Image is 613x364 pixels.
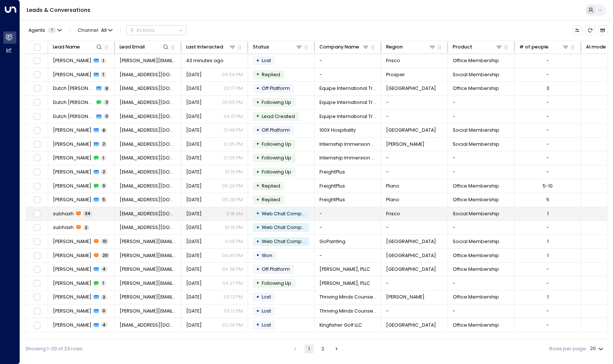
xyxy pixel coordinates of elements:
span: Randy Lee [53,252,91,259]
td: - [381,109,448,123]
span: 2 [101,141,107,147]
div: - [546,224,549,231]
td: - [315,207,381,221]
p: 02:17 PM [224,85,243,92]
div: 5 [546,196,549,203]
span: Office Membership [453,322,499,328]
span: Gerald Turner [53,141,91,148]
span: 4 [101,266,107,272]
span: Allen [386,294,425,300]
span: Fiona Cohen [53,322,91,328]
span: Toggle select row [33,168,41,176]
span: Social Membership [453,141,499,148]
span: Equipe International Trust [319,113,376,120]
span: Toggle select row [33,237,41,246]
div: Showing 1-20 of 33 rows [26,346,83,353]
span: Toggle select row [33,71,41,79]
div: 3 [546,85,549,92]
div: - [546,141,549,148]
td: - [315,68,381,82]
span: Toggle select row [33,98,41,107]
div: • [256,138,259,150]
span: Oct 09, 2025 [186,266,202,273]
span: 1 [101,155,106,161]
span: 0 [101,308,107,314]
span: Following Up [262,155,291,161]
span: 1 [101,280,106,286]
span: Plano [386,183,399,189]
div: Lead Email [120,43,170,51]
span: Toggle select row [33,223,41,232]
div: - [546,280,549,287]
div: • [256,152,259,164]
span: Oct 10, 2025 [186,99,202,106]
span: Oct 12, 2025 [186,238,202,245]
span: Kingfisher Golf LLC [319,322,362,328]
div: 1 [547,252,549,259]
div: Button group with a nested menu [126,25,186,35]
div: Company Name [319,43,370,51]
span: 20 [101,253,110,258]
div: Last Interacted [186,43,223,51]
div: - [546,266,549,273]
div: 20 [590,344,605,354]
div: Status [253,43,303,51]
span: subhash [53,224,74,231]
span: Adam Sedaka [53,183,91,189]
span: tara@thrivingmindscounseling.net [120,308,177,314]
span: Toggle select row [33,307,41,316]
span: Office Membership [453,183,499,189]
span: subhash@gatitaa.com [120,224,177,231]
span: 100X Hospitality [319,127,356,134]
span: Toggle select row [33,154,41,162]
div: • [256,208,259,219]
span: Equipe International Trust [319,85,376,92]
nav: pagination navigation [291,344,341,353]
div: Lead Email [120,43,145,51]
span: Frisco [386,210,400,217]
div: - [546,113,549,120]
span: Agents [29,28,45,33]
span: Toggle select row [33,57,41,65]
span: Ashley Ruleman [53,266,91,273]
span: Dutch Blackwell [53,99,94,106]
button: Go to page 2 [318,344,327,353]
span: Toggle select row [33,251,41,260]
p: 04:38 PM [222,266,243,273]
span: 9 [101,183,107,189]
span: Office Membership [453,294,499,300]
span: Dutch Blackwell [53,113,94,120]
div: • [256,180,259,192]
span: gt@goodventuresteam.com [120,141,177,148]
td: - [381,304,448,318]
span: North Richland Hills [386,85,436,92]
span: Gerald Turner [53,155,91,161]
span: 3 [104,100,110,105]
span: fcohen9601@gmail.com [120,322,177,328]
span: Oct 09, 2025 [186,113,202,120]
span: GoPainting [319,238,345,245]
span: 10 [101,239,108,244]
span: Toggle select row [33,265,41,274]
span: Sandy [53,71,91,78]
span: Replied [262,196,280,203]
p: 01:25 PM [224,155,243,161]
div: • [256,55,259,67]
div: Company Name [319,43,359,51]
span: tara@thrivingmindscounseling.net [120,294,177,300]
span: Off Platform [262,127,290,133]
span: Lost [262,322,271,328]
span: Flower Mound [386,127,436,134]
div: - [546,71,549,78]
span: FreightPlus [319,183,345,189]
span: Toggle select all [33,43,41,51]
span: Web Chat Completed [262,224,314,230]
span: 1 [101,58,106,64]
span: sgh2782@gmail.com [120,71,177,78]
span: All [101,28,107,33]
div: Status [253,43,269,51]
span: Yesterday [186,85,202,92]
button: Agents1 [26,26,64,35]
div: Product [453,43,472,51]
span: Internship Immersion powered by Good Ventures [319,141,376,148]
